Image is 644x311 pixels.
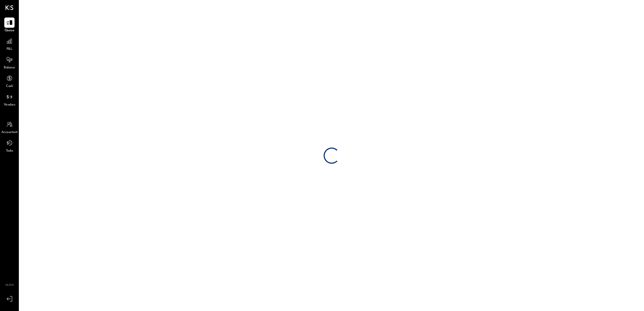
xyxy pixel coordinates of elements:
[0,73,19,89] a: Cash
[0,18,19,33] a: Queue
[4,103,15,107] span: Vendors
[5,28,15,33] span: Queue
[6,84,13,89] span: Cash
[4,65,15,70] span: Balance
[6,149,13,153] span: Tasks
[0,55,19,70] a: Balance
[0,92,19,107] a: Vendors
[0,138,19,153] a: Tasks
[0,119,19,135] a: Accountant
[0,36,19,52] a: P&L
[1,130,18,135] span: Accountant
[6,47,13,52] span: P&L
